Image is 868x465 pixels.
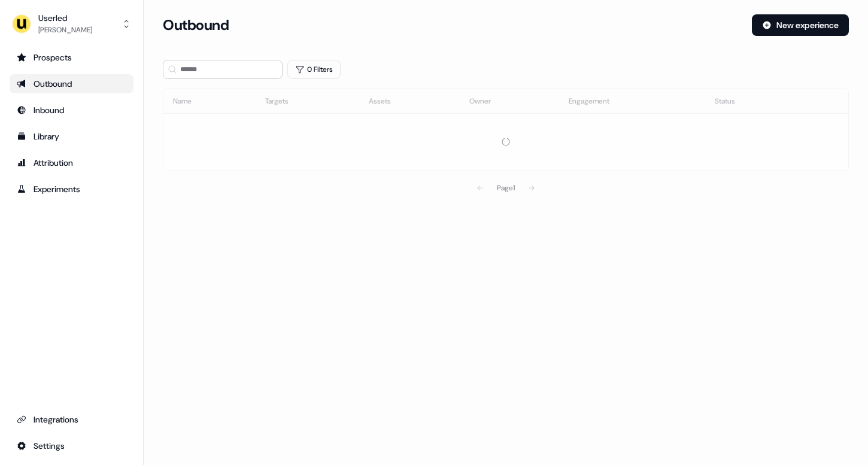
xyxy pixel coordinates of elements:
a: Go to integrations [10,410,133,429]
a: Go to outbound experience [10,74,133,93]
button: 0 Filters [287,60,341,79]
div: Integrations [17,414,126,426]
div: Library [17,130,126,142]
a: Go to attribution [10,153,133,172]
a: Go to Inbound [10,101,133,120]
div: Prospects [17,51,126,63]
div: Userled [38,12,92,24]
h3: Outbound [163,16,229,34]
div: Experiments [17,183,126,195]
button: New experience [752,14,849,36]
a: Go to experiments [10,180,133,199]
a: Go to templates [10,127,133,146]
a: Go to integrations [10,436,133,455]
div: Inbound [17,104,126,116]
div: Settings [17,440,126,452]
button: Userled[PERSON_NAME] [10,10,133,38]
div: Outbound [17,78,126,90]
a: Go to prospects [10,48,133,67]
div: Attribution [17,157,126,169]
div: [PERSON_NAME] [38,24,92,36]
